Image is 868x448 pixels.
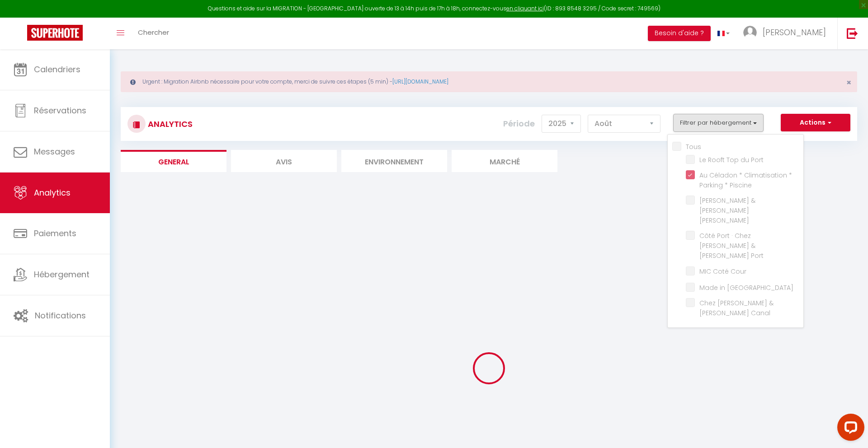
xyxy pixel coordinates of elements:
button: Filtrer par hébergement [673,114,764,132]
a: ... [PERSON_NAME] [736,18,837,49]
span: Calendriers [34,64,80,75]
button: Besoin d'aide ? [648,26,711,41]
a: en cliquant ici [506,5,544,12]
img: ... [743,26,757,39]
label: Période [503,114,535,134]
span: Paiements [34,228,76,239]
button: Actions [781,114,850,132]
span: Messages [34,146,75,157]
a: Chercher [131,18,176,49]
li: Environnement [341,150,447,172]
img: logout [847,28,858,39]
li: Avis [231,150,337,172]
img: Super Booking [27,25,83,41]
span: Made in [GEOGRAPHIC_DATA] [699,283,793,292]
a: [URL][DOMAIN_NAME] [392,78,448,85]
span: Au Céladon * Climatisation * Parking * Piscine [699,171,792,190]
span: Côté Port · Chez [PERSON_NAME] & [PERSON_NAME] Port [699,231,764,260]
li: General [121,150,226,172]
span: Analytics [34,187,71,198]
li: Marché [452,150,557,172]
span: Réservations [34,105,86,116]
h3: Analytics [146,114,193,134]
span: × [846,77,851,88]
span: Hébergement [34,269,90,280]
iframe: LiveChat chat widget [830,410,868,448]
span: Chez [PERSON_NAME] & [PERSON_NAME] Canal [699,299,774,317]
span: Chercher [138,28,169,37]
div: Urgent : Migration Airbnb nécessaire pour votre compte, merci de suivre ces étapes (5 min) - [121,71,857,92]
button: Close [846,79,851,87]
span: Notifications [35,310,86,321]
span: [PERSON_NAME] & [PERSON_NAME] [PERSON_NAME] [699,196,755,225]
span: [PERSON_NAME] [763,27,826,38]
